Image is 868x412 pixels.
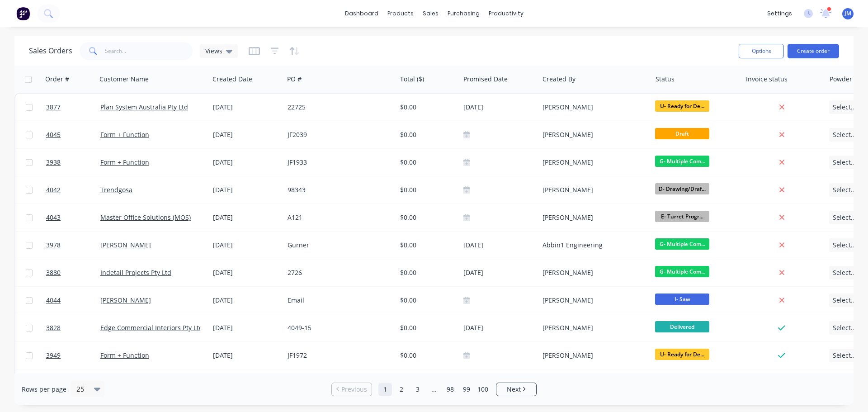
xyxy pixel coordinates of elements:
[213,103,280,112] div: [DATE]
[655,183,709,194] span: D- Drawing/Draf...
[542,75,576,84] div: Created By
[400,213,453,222] div: $0.00
[655,156,709,167] span: G- Multiple Com...
[400,158,453,167] div: $0.00
[46,94,100,121] a: 3877
[46,241,61,250] span: 3978
[46,130,61,139] span: 4045
[46,314,100,341] a: 3828
[833,158,856,167] span: Select...
[99,75,149,84] div: Customer Name
[655,321,709,332] span: Delivered
[46,296,61,305] span: 4044
[844,9,851,18] span: JM
[463,240,535,251] div: [DATE]
[655,238,709,250] span: G- Multiple Com...
[833,185,856,194] span: Select...
[288,296,388,305] div: Email
[46,213,61,222] span: 4043
[378,383,392,396] a: Page 1 is your current page
[213,351,280,360] div: [DATE]
[45,75,69,84] div: Order #
[542,241,643,250] div: Abbin1 Engineering
[100,158,149,166] a: Form + Function
[105,42,193,60] input: Search...
[212,75,252,84] div: Created Date
[833,351,856,360] span: Select...
[542,268,643,277] div: [PERSON_NAME]
[46,158,61,167] span: 3938
[427,383,441,396] a: Jump forward
[100,296,151,304] a: [PERSON_NAME]
[46,351,61,360] span: 3949
[655,128,709,139] span: Draft
[213,268,280,277] div: [DATE]
[288,268,388,277] div: 2726
[443,383,457,396] a: Page 98
[655,100,709,112] span: U- Ready for De...
[833,268,856,277] span: Select...
[100,130,149,139] a: Form + Function
[288,103,388,112] div: 22725
[400,185,453,194] div: $0.00
[833,323,856,332] span: Select...
[100,213,191,222] a: Master Office Solutions (MOS)
[287,75,302,84] div: PO #
[395,383,408,396] a: Page 2
[46,369,100,397] a: 3927
[46,185,61,194] span: 4042
[746,75,788,84] div: Invoice status
[542,185,643,194] div: [PERSON_NAME]
[833,241,856,250] span: Select...
[46,149,100,176] a: 3938
[29,47,72,55] h1: Sales Orders
[288,323,388,332] div: 4049-15
[328,383,540,396] ul: Pagination
[340,7,383,20] a: dashboard
[400,130,453,139] div: $0.00
[332,385,372,394] a: Previous page
[100,323,203,332] a: Edge Commercial Interiors Pty Ltd
[16,7,30,20] img: Factory
[463,322,535,334] div: [DATE]
[46,268,61,277] span: 3880
[833,103,856,112] span: Select...
[400,296,453,305] div: $0.00
[507,385,521,394] span: Next
[288,213,388,222] div: A121
[288,241,388,250] div: Gurner
[833,296,856,305] span: Select...
[46,103,61,112] span: 3877
[542,130,643,139] div: [PERSON_NAME]
[418,7,443,20] div: sales
[476,383,490,396] a: Page 100
[496,385,536,394] a: Next page
[763,7,797,20] div: settings
[463,102,535,113] div: [DATE]
[833,130,856,139] span: Select...
[542,323,643,332] div: [PERSON_NAME]
[205,46,222,56] span: Views
[400,323,453,332] div: $0.00
[400,268,453,277] div: $0.00
[655,211,709,222] span: E- Turret Progr...
[100,185,132,194] a: Trendgosa
[46,287,100,314] a: 4044
[739,44,784,58] button: Options
[100,268,171,277] a: Indetail Projects Pty Ltd
[213,323,280,332] div: [DATE]
[100,351,149,360] a: Form + Function
[46,204,100,231] a: 4043
[100,241,151,249] a: [PERSON_NAME]
[655,349,709,360] span: U- Ready for De...
[341,385,367,394] span: Previous
[542,213,643,222] div: [PERSON_NAME]
[288,130,388,139] div: JF2039
[656,75,675,84] div: Status
[443,7,484,20] div: purchasing
[213,130,280,139] div: [DATE]
[400,103,453,112] div: $0.00
[655,294,709,305] span: I- Saw
[213,241,280,250] div: [DATE]
[22,385,66,394] span: Rows per page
